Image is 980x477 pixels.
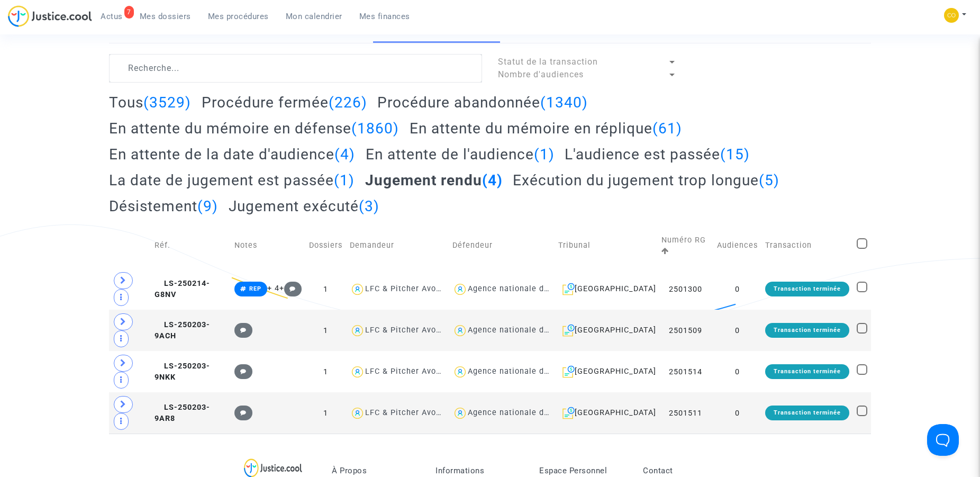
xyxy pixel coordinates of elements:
td: 1 [305,351,346,392]
td: Tribunal [555,223,657,268]
div: Transaction terminée [765,282,849,296]
h2: Désistement [109,197,218,215]
h2: Tous [109,93,191,112]
p: Informations [435,466,523,475]
td: 2501511 [658,392,713,434]
td: Notes [231,223,305,268]
div: [GEOGRAPHIC_DATA] [558,283,654,295]
div: Agence nationale de l'habitat [468,408,584,417]
td: 0 [713,351,761,392]
p: Espace Personnel [539,466,627,475]
span: (5) [759,172,779,189]
span: (15) [720,146,750,163]
div: LFC & Pitcher Avocat [365,284,449,293]
span: (4) [482,172,503,189]
img: icon-archive.svg [562,365,575,378]
span: Mon calendrier [286,12,342,21]
span: (9) [197,197,218,215]
img: icon-user.svg [452,364,468,380]
a: Mes procédures [199,8,277,24]
td: 1 [305,392,346,434]
span: LS-250203-9NKK [155,362,210,382]
div: Transaction terminée [765,406,849,420]
img: icon-archive.svg [562,407,575,419]
span: (3) [359,197,379,215]
td: Défendeur [449,223,555,268]
td: 2501509 [658,310,713,351]
span: Mes procédures [208,12,269,21]
div: LFC & Pitcher Avocat [365,408,449,417]
td: Demandeur [346,223,449,268]
span: (1) [534,146,555,163]
span: (4) [334,146,355,163]
h2: L'audience est passée [565,145,750,164]
span: Mes finances [359,12,410,21]
td: 0 [713,392,761,434]
h2: La date de jugement est passée [109,171,355,190]
span: (3529) [143,94,191,111]
h2: Exécution du jugement trop longue [513,171,779,190]
img: icon-archive.svg [562,324,575,337]
div: Agence nationale de l'habitat [468,284,584,293]
img: icon-user.svg [350,406,365,421]
span: (61) [652,120,682,137]
a: 7Actus [92,8,131,24]
span: Actus [101,12,123,21]
span: REP [249,285,261,292]
td: 0 [713,310,761,351]
a: Mes dossiers [131,8,199,24]
td: 1 [305,310,346,351]
h2: En attente de l'audience [366,145,555,164]
img: icon-user.svg [452,406,468,421]
td: Dossiers [305,223,346,268]
div: Transaction terminée [765,323,849,338]
div: [GEOGRAPHIC_DATA] [558,407,654,419]
td: Transaction [761,223,853,268]
h2: En attente du mémoire en défense [109,119,399,138]
h2: Jugement exécuté [229,197,379,215]
span: + [279,284,302,293]
div: LFC & Pitcher Avocat [365,326,449,335]
a: Mes finances [351,8,419,24]
a: Mon calendrier [277,8,351,24]
span: (1) [334,172,355,189]
img: icon-user.svg [350,323,365,338]
span: Nombre d'audiences [498,69,584,79]
div: Agence nationale de l'habitat [468,326,584,335]
p: À Propos [332,466,420,475]
td: 0 [713,268,761,310]
span: LS-250203-9AR8 [155,403,210,424]
span: (1860) [351,120,399,137]
div: Transaction terminée [765,364,849,379]
h2: Procédure fermée [202,93,367,112]
div: Agence nationale de l'habitat [468,367,584,376]
img: icon-user.svg [350,364,365,380]
span: + 4 [267,284,279,293]
h2: Jugement rendu [365,171,503,190]
td: Audiences [713,223,761,268]
div: [GEOGRAPHIC_DATA] [558,365,654,378]
div: LFC & Pitcher Avocat [365,367,449,376]
td: Numéro RG [658,223,713,268]
img: icon-user.svg [452,323,468,338]
img: icon-archive.svg [562,283,575,295]
span: (1340) [540,94,588,111]
h2: En attente du mémoire en réplique [410,119,682,138]
p: Contact [643,466,731,475]
img: icon-user.svg [350,282,365,297]
h2: Procédure abandonnée [377,93,588,112]
img: d7d39d29db83fee3a3f170abf1f74d70 [944,8,959,23]
img: jc-logo.svg [8,5,92,27]
iframe: Help Scout Beacon - Open [927,424,959,456]
div: [GEOGRAPHIC_DATA] [558,324,654,337]
span: LS-250203-9ACH [155,320,210,341]
td: 1 [305,268,346,310]
span: Mes dossiers [140,12,191,21]
h2: En attente de la date d'audience [109,145,355,164]
td: 2501300 [658,268,713,310]
span: LS-250214-G8NV [155,279,210,300]
div: 7 [124,6,134,19]
span: Statut de la transaction [498,57,598,67]
span: (226) [329,94,367,111]
td: Réf. [151,223,231,268]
